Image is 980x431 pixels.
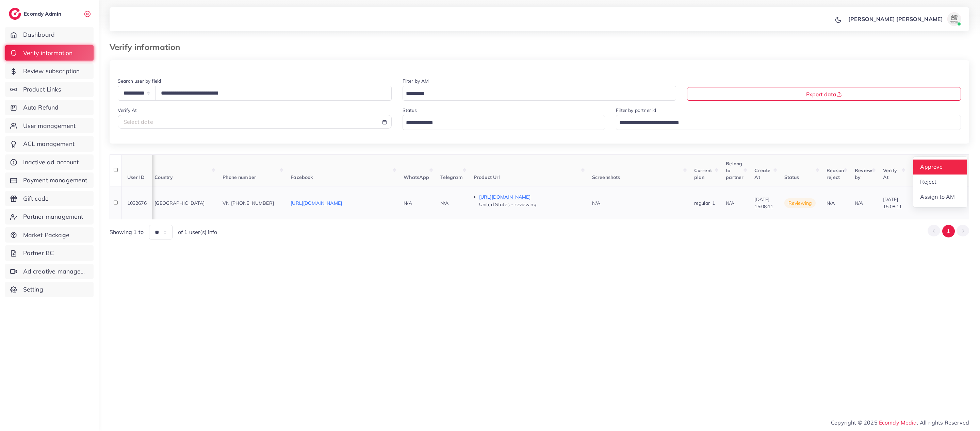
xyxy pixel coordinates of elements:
span: Market Package [23,231,69,239]
span: Export data [806,91,842,98]
span: Review subscription [23,67,80,76]
span: Partner BC [23,249,54,258]
label: Filter by AM [403,78,429,84]
span: Select date [124,118,153,125]
span: Verify At [883,167,897,180]
span: Belong to partner [726,161,744,181]
span: Gift code [23,194,49,203]
span: N/A [404,200,412,206]
label: Search user by field [118,78,161,84]
span: Reason reject [827,167,844,180]
span: Country [154,174,173,180]
a: Ecomdy Media [879,419,917,426]
span: Product Url [474,174,500,180]
span: VN [PHONE_NUMBER] [223,200,274,206]
label: Verify At [118,107,137,114]
span: Review by [855,167,872,180]
span: 1032676 [127,200,147,206]
a: Verify information [5,45,94,61]
a: Partner BC [5,245,94,261]
span: N/A [726,200,734,206]
span: United States - reviewing [479,201,536,208]
span: Reject [920,178,937,185]
span: Payment management [23,176,87,185]
a: Review subscription [5,63,94,79]
ul: Pagination [928,225,969,237]
span: [DATE] 15:08:11 [883,196,902,209]
h2: Ecomdy Admin [24,11,63,17]
a: Ad creative management [5,264,94,279]
a: User management [5,118,94,134]
label: Status [403,107,417,114]
span: Approve [920,164,943,170]
div: Search for option [403,86,676,100]
span: N/A [440,200,448,206]
span: Ad creative management [23,267,88,276]
a: Partner management [5,209,94,225]
span: N/A [827,200,835,206]
span: Status [784,174,799,180]
span: N/A [855,200,863,206]
span: [GEOGRAPHIC_DATA] [154,200,205,206]
button: Go to page 1 [942,225,955,237]
span: Inactive ad account [23,158,79,167]
input: Search for option [617,118,952,128]
span: Copyright © 2025 [831,418,969,427]
span: N/A [592,200,600,206]
span: User management [23,121,76,130]
span: Verify information [23,49,73,57]
a: Auto Refund [5,100,94,115]
div: Search for option [616,115,961,130]
input: Search for option [404,118,597,128]
span: , All rights Reserved [917,418,969,427]
button: Export data [687,87,961,101]
img: logo [9,8,21,20]
label: Filter by partner id [616,107,656,114]
a: [PERSON_NAME] [PERSON_NAME]avatar [845,12,964,26]
span: WhatsApp [404,174,429,180]
span: User ID [127,174,145,180]
span: reviewing [784,198,816,208]
span: of 1 user(s) info [178,228,217,236]
a: Inactive ad account [5,154,94,170]
span: Product Links [23,85,61,94]
span: ACL management [23,139,75,148]
span: Assign to AM [920,193,955,200]
a: Payment management [5,172,94,188]
img: avatar [947,12,961,26]
h3: Verify information [110,42,185,52]
a: Market Package [5,227,94,243]
span: Facebook [291,174,313,180]
span: Current plan [694,167,712,180]
span: regular_1 [694,200,715,206]
a: Product Links [5,82,94,97]
p: [PERSON_NAME] [PERSON_NAME] [848,15,943,23]
a: Setting [5,282,94,297]
span: Create At [754,167,770,180]
a: logoEcomdy Admin [9,8,63,20]
a: Gift code [5,191,94,206]
a: ACL management [5,136,94,152]
span: Screenshots [592,174,620,180]
input: Search for option [404,88,668,99]
span: Dashboard [23,30,55,39]
p: [URL][DOMAIN_NAME] [479,193,581,201]
span: Auto Refund [23,103,59,112]
span: Partner management [23,212,83,221]
a: Dashboard [5,27,94,43]
span: Showing 1 to [110,228,144,236]
span: Telegram [440,174,463,180]
span: [DATE] 15:08:11 [754,196,773,209]
span: Setting [23,285,43,294]
a: [URL][DOMAIN_NAME] [291,200,342,206]
div: Search for option [403,115,605,130]
span: Phone number [223,174,256,180]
